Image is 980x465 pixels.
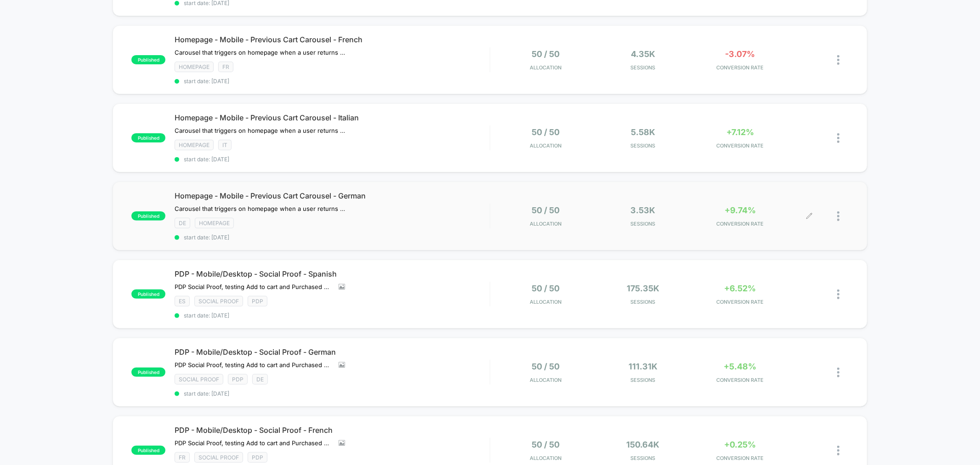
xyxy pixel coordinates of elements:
span: start date: [DATE] [175,78,489,85]
span: published [131,211,165,221]
span: published [131,289,165,299]
span: Allocation [530,377,562,383]
img: close [837,133,839,143]
span: +9.74% [725,205,756,215]
span: Allocation [530,64,562,71]
span: +7.12% [726,127,754,137]
span: Homepage - Mobile - Previous Cart Carousel - Italian [175,113,489,122]
span: Sessions [597,142,690,149]
img: close [837,211,839,221]
span: PDP - Mobile/Desktop - Social Proof - Spanish [175,269,489,278]
span: published [131,446,165,455]
span: FR [175,452,190,463]
img: close [837,368,839,377]
span: 50 / 50 [532,284,560,293]
span: CONVERSION RATE [694,455,787,461]
span: CONVERSION RATE [694,377,787,383]
span: 50 / 50 [532,205,560,215]
span: DE [252,374,268,385]
span: start date: [DATE] [175,156,489,163]
span: start date: [DATE] [175,390,489,397]
img: close [837,289,839,299]
span: CONVERSION RATE [694,142,787,149]
span: +0.25% [725,440,756,449]
span: Allocation [530,221,562,227]
span: 50 / 50 [532,49,560,59]
img: close [837,55,839,65]
span: Carousel that triggers on homepage when a user returns and their cart has more than 0 items in it... [175,205,345,212]
span: PDP Social Proof, testing Add to cart and Purchased messaging [175,361,332,369]
span: CONVERSION RATE [694,299,787,305]
span: 50 / 50 [532,440,560,449]
span: SOCIAL PROOF [194,296,243,306]
span: Sessions [597,455,690,461]
span: 5.58k [631,127,655,137]
span: ES [175,296,190,306]
span: -3.07% [725,49,755,59]
span: DE [175,218,190,228]
span: FR [218,62,233,72]
span: Sessions [597,64,690,71]
span: PDP - Mobile/Desktop - Social Proof - German [175,347,489,357]
span: IT [218,140,232,150]
span: Sessions [597,221,690,227]
span: PDP [228,374,248,385]
span: Sessions [597,377,690,383]
span: HOMEPAGE [175,62,214,72]
span: start date: [DATE] [175,312,489,319]
span: 175.35k [627,284,659,293]
span: HOMEPAGE [195,218,234,228]
span: CONVERSION RATE [694,221,787,227]
span: PDP - Mobile/Desktop - Social Proof - French [175,425,489,435]
span: Carousel that triggers on homepage when a user returns and their cart has more than 0 items in it... [175,49,345,56]
span: published [131,133,165,142]
span: Allocation [530,299,562,305]
span: published [131,368,165,377]
span: 50 / 50 [532,362,560,371]
img: close [837,446,839,455]
span: 150.64k [627,440,660,449]
span: Allocation [530,455,562,461]
span: PDP [248,452,267,463]
span: 111.31k [629,362,657,371]
span: PDP Social Proof, testing Add to cart and Purchased messaging [175,283,332,290]
span: 4.35k [631,49,655,59]
span: Homepage - Mobile - Previous Cart Carousel - French [175,35,489,44]
span: start date: [DATE] [175,234,489,241]
span: 3.53k [631,205,656,215]
span: CONVERSION RATE [694,64,787,71]
span: Allocation [530,142,562,149]
span: PDP Social Proof, testing Add to cart and Purchased messaging [175,439,332,447]
span: +6.52% [725,284,756,293]
span: HOMEPAGE [175,140,214,150]
span: PDP [248,296,267,306]
span: +5.48% [724,362,757,371]
span: SOCIAL PROOF [175,374,223,385]
span: Sessions [597,299,690,305]
span: 50 / 50 [532,127,560,137]
span: SOCIAL PROOF [194,452,243,463]
span: Homepage - Mobile - Previous Cart Carousel - German [175,191,489,200]
span: Carousel that triggers on homepage when a user returns and their cart has more than 0 items in it... [175,127,345,134]
span: published [131,55,165,64]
